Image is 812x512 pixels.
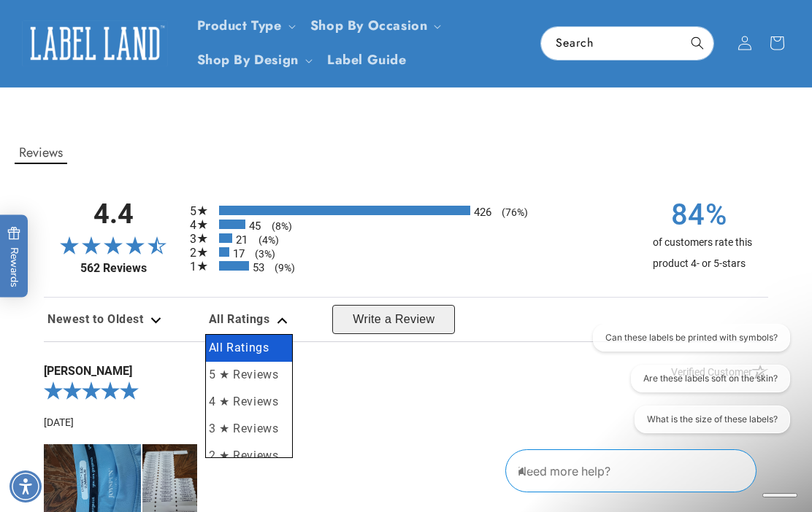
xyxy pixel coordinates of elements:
span: (9%) [267,262,295,274]
span: (4%) [251,234,279,246]
button: Search [681,27,713,59]
span: (8%) [264,220,292,232]
li: 45 4-star reviews, 8% of total reviews [190,220,622,229]
span: 53 [253,261,264,274]
a: 562 Reviews - open in a new tab [44,261,183,275]
span: 17 [233,247,245,260]
a: Shop By Design [197,50,299,69]
span: 21 [236,233,248,247]
span: 1 [190,260,209,274]
span: 4.4-star overall rating [44,236,183,254]
div: Review filter options. Current filter is all ratings. Available options: All Ratings, 5 Star Revi... [205,306,293,334]
div: Accessibility Menu [9,470,42,503]
iframe: Gorgias Floating Chat [505,443,797,497]
li: 3 ★ Reviews [206,416,292,443]
li: 17 2-star reviews, 3% of total reviews [190,247,622,257]
li: 4 ★ Reviews [206,389,292,416]
span: 2 [190,246,209,260]
span: Label Guide [327,52,407,69]
a: Label Guide [318,43,415,77]
span: 84% [629,198,768,232]
summary: Shop By Occasion [302,9,448,43]
span: Date [44,416,74,428]
img: Label Land [22,20,168,66]
li: 53 1-star reviews, 9% of total reviews [190,261,622,271]
span: Rewards [7,227,21,287]
iframe: Gorgias live chat conversation starters [572,324,797,446]
a: Label Land [17,15,174,71]
span: Newest to Oldest [47,312,144,326]
button: Reviews [15,142,67,164]
span: 5 [190,204,209,218]
span: 3 [190,232,209,246]
li: 5 ★ Reviews [206,362,292,389]
summary: Shop By Design [188,43,318,77]
span: [PERSON_NAME] [44,364,768,379]
div: Review sort options. Currently selected: Newest to Oldest. Dropdown expanded. Available options: ... [44,306,165,334]
span: (76%) [494,206,528,218]
li: 21 3-star reviews, 4% of total reviews [190,233,622,243]
li: 2 ★ Reviews [206,443,292,470]
span: 4 [190,218,209,232]
div: 5.0-star overall rating [44,379,768,408]
span: (3%) [248,248,275,260]
li: 426 5-star reviews, 76% of total reviews [190,206,622,215]
button: Write a Review [332,305,455,334]
span: Shop By Occasion [310,18,428,34]
span: 45 [249,220,261,233]
li: All Ratings [206,335,292,362]
span: of customers rate this product 4- or 5-stars [653,236,753,269]
span: All Ratings [209,312,270,326]
span: 4.4 [44,201,183,228]
a: Product Type [197,16,282,35]
span: 426 [474,206,491,219]
summary: Product Type [188,9,302,43]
